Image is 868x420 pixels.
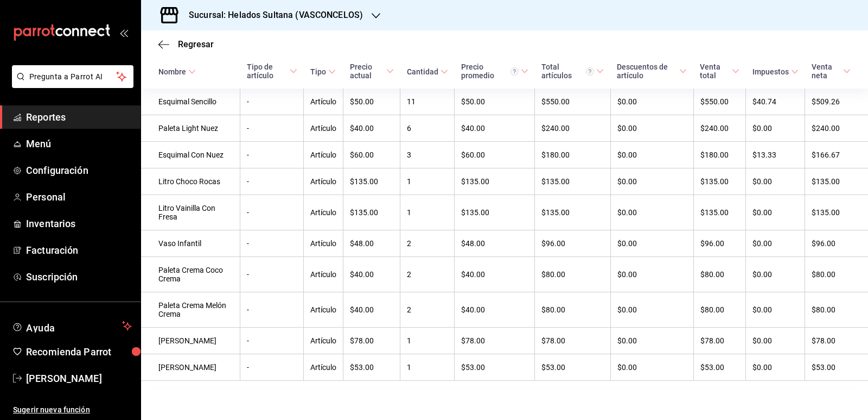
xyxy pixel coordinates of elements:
[700,62,739,80] span: Venta total
[746,89,805,115] td: $40.74
[26,243,132,258] span: Facturación
[455,168,535,195] td: $135.00
[535,142,610,168] td: $180.00
[310,67,326,76] div: Tipo
[400,354,455,381] td: 1
[343,115,400,142] td: $40.00
[304,168,343,195] td: Artículo
[400,142,455,168] td: 3
[400,257,455,292] td: 2
[240,328,304,354] td: -
[407,67,448,76] span: Cantidad
[240,257,304,292] td: -
[746,257,805,292] td: $0.00
[141,257,240,292] td: Paleta Crema Coco Crema
[586,67,594,76] svg: El total artículos considera cambios de precios en los artículos así como costos adicionales por ...
[541,62,594,80] div: Total artículos
[510,67,519,76] svg: Precio promedio = Total artículos / cantidad
[343,354,400,381] td: $53.00
[180,9,363,22] h3: Sucursal: Helados Sultana (VASCONCELOS)
[812,62,851,80] span: Venta neta
[400,115,455,142] td: 6
[350,62,384,80] div: Precio actual
[693,168,746,195] td: $135.00
[805,354,868,381] td: $53.00
[240,168,304,195] td: -
[13,404,132,416] span: Sugerir nueva función
[455,89,535,115] td: $50.00
[141,354,240,381] td: [PERSON_NAME]
[535,292,610,328] td: $80.00
[26,344,132,359] span: Recomienda Parrot
[610,230,693,257] td: $0.00
[141,292,240,328] td: Paleta Crema Melón Crema
[805,142,868,168] td: $166.67
[535,115,610,142] td: $240.00
[746,354,805,381] td: $0.00
[343,257,400,292] td: $40.00
[400,168,455,195] td: 1
[247,62,297,80] span: Tipo de artículo
[400,89,455,115] td: 11
[407,67,438,76] div: Cantidad
[535,89,610,115] td: $550.00
[805,115,868,142] td: $240.00
[304,354,343,381] td: Artículo
[455,257,535,292] td: $40.00
[304,257,343,292] td: Artículo
[610,328,693,354] td: $0.00
[610,257,693,292] td: $0.00
[535,328,610,354] td: $78.00
[343,292,400,328] td: $40.00
[610,115,693,142] td: $0.00
[693,115,746,142] td: $240.00
[455,142,535,168] td: $60.00
[805,292,868,328] td: $80.00
[141,328,240,354] td: [PERSON_NAME]
[158,67,196,76] span: Nombre
[752,67,789,76] div: Impuestos
[141,230,240,257] td: Vaso Infantil
[535,354,610,381] td: $53.00
[141,142,240,168] td: Esquimal Con Nuez
[746,292,805,328] td: $0.00
[610,168,693,195] td: $0.00
[610,142,693,168] td: $0.00
[141,168,240,195] td: Litro Choco Rocas
[805,89,868,115] td: $509.26
[304,328,343,354] td: Artículo
[26,216,132,231] span: Inventarios
[535,168,610,195] td: $135.00
[461,62,519,80] div: Precio promedio
[141,115,240,142] td: Paleta Light Nuez
[119,28,128,37] button: open_drawer_menu
[141,89,240,115] td: Esquimal Sencillo
[693,354,746,381] td: $53.00
[26,371,132,386] span: [PERSON_NAME]
[26,136,132,151] span: Menú
[158,67,186,76] div: Nombre
[304,230,343,257] td: Artículo
[158,39,214,49] button: Regresar
[310,67,336,76] span: Tipo
[805,328,868,354] td: $78.00
[746,142,805,168] td: $13.33
[343,328,400,354] td: $78.00
[26,190,132,204] span: Personal
[455,115,535,142] td: $40.00
[26,269,132,284] span: Suscripción
[26,110,132,124] span: Reportes
[304,89,343,115] td: Artículo
[240,195,304,230] td: -
[693,195,746,230] td: $135.00
[746,328,805,354] td: $0.00
[343,89,400,115] td: $50.00
[455,292,535,328] td: $40.00
[240,230,304,257] td: -
[535,257,610,292] td: $80.00
[610,354,693,381] td: $0.00
[240,142,304,168] td: -
[805,257,868,292] td: $80.00
[805,195,868,230] td: $135.00
[247,62,288,80] div: Tipo de artículo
